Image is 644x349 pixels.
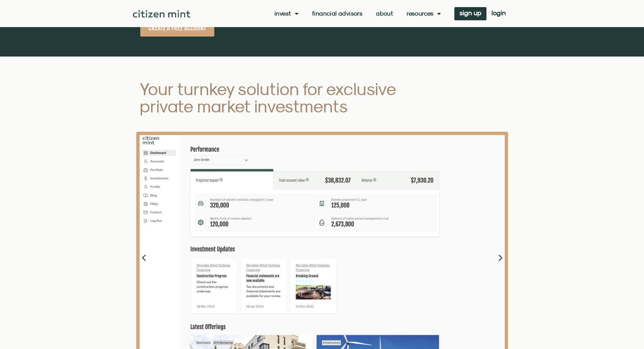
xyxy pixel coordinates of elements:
[407,10,441,17] a: Resources
[140,80,422,115] h2: Your turnkey solution for exclusive private market investments
[275,10,299,17] a: Invest
[459,10,481,15] span: sign up
[454,7,486,20] a: sign up
[275,10,441,17] nav: Menu
[496,254,505,262] div: Next slide
[492,10,506,15] span: login
[140,20,214,37] a: CREATE A FREE ACCOUNT
[140,254,148,262] div: Previous slide
[376,10,393,17] a: About
[312,10,362,17] a: Financial Advisors
[486,7,511,20] a: login
[133,10,191,18] img: Citizen Mint
[148,24,206,32] span: CREATE A FREE ACCOUNT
